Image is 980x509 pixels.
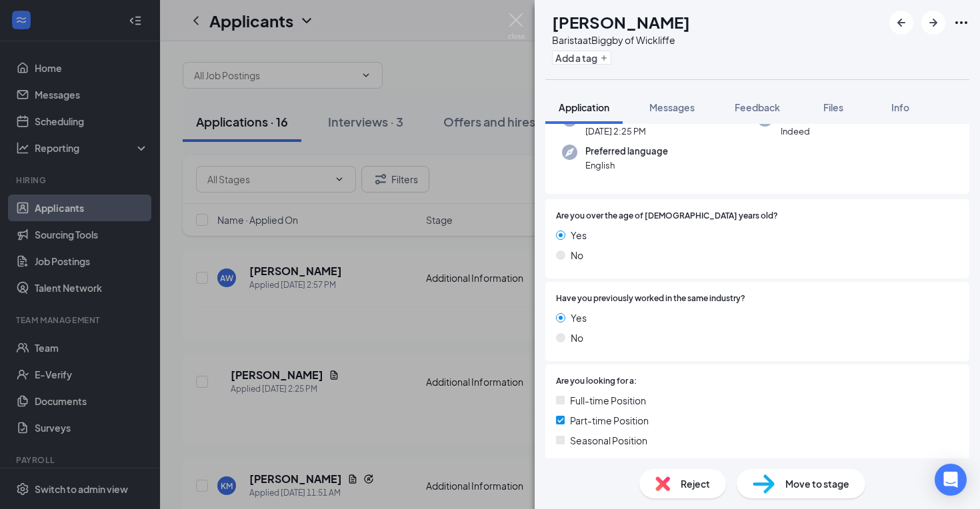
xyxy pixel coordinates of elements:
[552,11,690,33] h1: [PERSON_NAME]
[785,476,849,491] span: Move to stage
[552,51,611,65] button: PlusAdd a tag
[781,125,811,138] span: Indeed
[559,101,609,113] span: Application
[570,413,649,428] span: Part-time Position
[889,11,913,35] button: ArrowLeftNew
[735,101,780,113] span: Feedback
[571,228,587,243] span: Yes
[556,375,637,388] span: Are you looking for a:
[935,464,967,496] div: Open Intercom Messenger
[556,292,745,305] span: Have you previously worked in the same industry?
[585,125,646,138] span: [DATE] 2:25 PM
[571,310,587,325] span: Yes
[600,54,608,62] svg: Plus
[585,159,668,172] span: English
[681,476,710,491] span: Reject
[893,15,909,31] svg: ArrowLeftNew
[649,101,695,113] span: Messages
[891,101,909,113] span: Info
[552,33,690,47] div: Barista at Biggby of Wickliffe
[585,145,668,158] span: Preferred language
[556,210,778,223] span: Are you over the age of [DEMOGRAPHIC_DATA] years old?
[570,393,646,408] span: Full-time Position
[571,248,583,262] span: No
[921,11,945,35] button: ArrowRight
[953,15,969,31] svg: Ellipses
[823,101,843,113] span: Files
[570,433,647,448] span: Seasonal Position
[925,15,941,31] svg: ArrowRight
[571,330,583,345] span: No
